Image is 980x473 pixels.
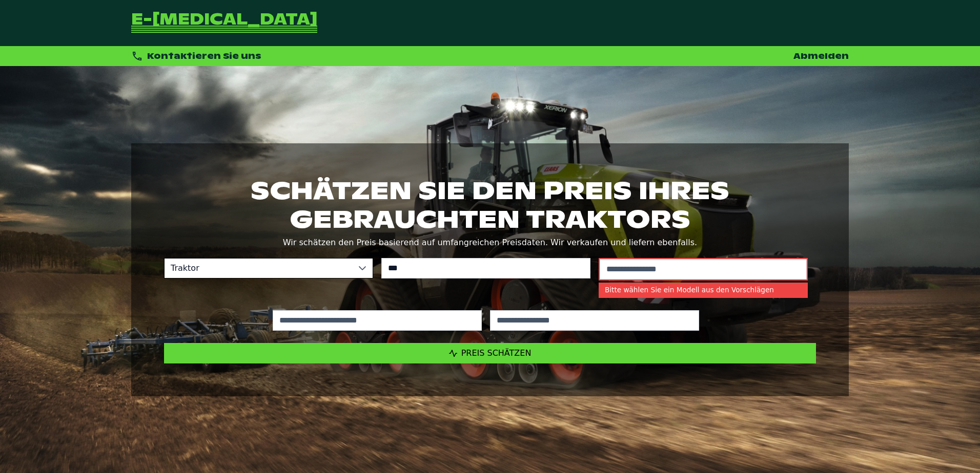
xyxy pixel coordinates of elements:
small: Bitte wählen Sie ein Modell aus den Vorschlägen [599,283,808,298]
span: Traktor [165,259,352,278]
p: Wir schätzen den Preis basierend auf umfangreichen Preisdaten. Wir verkaufen und liefern ebenfalls. [164,235,816,250]
button: Preis schätzen [164,343,816,363]
span: Preis schätzen [461,348,532,358]
a: Abmelden [793,51,849,61]
div: Kontaktieren Sie uns [131,50,261,62]
span: Kontaktieren Sie uns [147,51,261,61]
h1: Schätzen Sie den Preis Ihres gebrauchten Traktors [164,176,816,233]
a: Zurück zur Startseite [131,12,317,34]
